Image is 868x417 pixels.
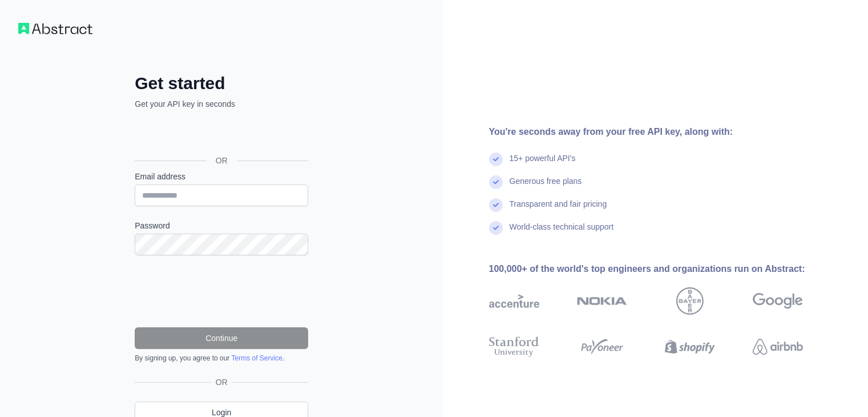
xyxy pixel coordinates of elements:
img: accenture [489,287,539,315]
div: Generous free plans [510,175,582,198]
div: 100,000+ of the world's top engineers and organizations run on Abstract: [489,262,839,276]
div: Transparent and fair pricing [510,198,607,221]
button: Continue [135,327,308,349]
img: nokia [577,287,627,315]
iframe: Nút Đăng nhập bằng Google [129,122,312,147]
label: Email address [135,171,308,182]
img: check mark [489,221,503,235]
img: airbnb [753,334,803,359]
img: check mark [489,198,503,212]
label: Password [135,220,308,231]
img: shopify [665,334,715,359]
img: check mark [489,175,503,189]
div: You're seconds away from your free API key, along with: [489,125,839,139]
div: World-class technical support [510,221,614,244]
img: Workflow [18,23,92,34]
img: stanford university [489,334,539,359]
div: 15+ powerful API's [510,153,576,175]
img: check mark [489,153,503,166]
span: OR [211,376,232,388]
p: Get your API key in seconds [135,98,308,110]
img: bayer [676,287,704,315]
img: google [753,287,803,315]
iframe: reCAPTCHA [135,269,308,314]
h2: Get started [135,73,308,94]
a: Terms of Service [231,354,282,362]
img: payoneer [577,334,627,359]
div: By signing up, you agree to our . [135,354,308,363]
span: OR [207,155,237,166]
